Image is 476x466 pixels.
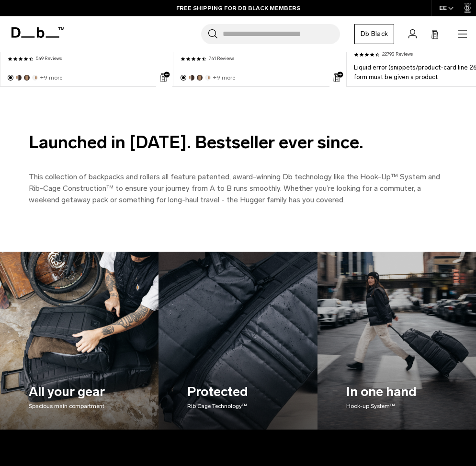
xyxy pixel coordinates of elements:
button: Cappuccino [16,75,22,81]
button: Oatmilk [32,75,38,81]
p: Rib Cage Technology™ [187,402,288,410]
a: 549 reviews [36,55,62,62]
button: Cappuccino [189,75,194,81]
button: Black Out [181,75,186,81]
div: Launched in [DATE]. Bestseller ever since. [29,133,447,152]
a: +9 more [40,74,62,81]
a: 22793 reviews [382,51,413,58]
a: 741 reviews [209,55,234,62]
h3: All your gear [29,382,130,410]
p: This collection of backpacks and rollers all feature patented, award-winning Db technology like t... [29,171,447,206]
a: +9 more [213,74,235,81]
button: Espresso [24,75,30,81]
a: FREE SHIPPING FOR DB BLACK MEMBERS [176,4,300,12]
p: Spacious main compartment [29,402,130,410]
button: Add to Cart [156,69,172,87]
button: Add to Cart [329,69,346,87]
button: Black Out [8,75,13,81]
a: Db Black [354,24,394,44]
h3: Protected [187,382,288,410]
p: Hook-up System™ [346,402,447,410]
button: Espresso [197,75,203,81]
button: Oatmilk [205,75,211,81]
h3: In one hand [346,382,447,410]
